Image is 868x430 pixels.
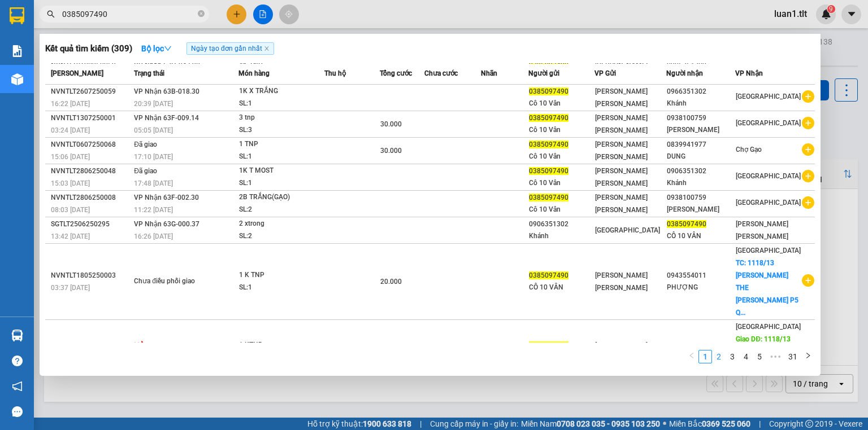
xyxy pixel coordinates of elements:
[766,350,784,363] span: •••
[595,341,648,362] span: [PERSON_NAME] [PERSON_NAME]
[736,172,801,180] span: [GEOGRAPHIC_DATA]
[802,143,814,156] span: plus-circle
[11,330,23,341] img: warehouse-icon
[239,218,324,230] div: 2 xtrong
[51,86,131,98] div: NVNTLT2607250059
[785,350,801,363] a: 31
[667,112,735,124] div: 0938100759
[529,141,568,148] span: 0385097490
[529,204,594,216] div: Cô 10 Vân
[239,177,324,190] div: SL: 1
[667,139,735,151] div: 0839941977
[380,278,402,286] span: 20.000
[239,282,324,294] div: SL: 1
[529,271,568,279] span: 0385097490
[595,226,660,234] span: [GEOGRAPHIC_DATA]
[740,350,752,363] a: 4
[735,69,763,77] span: VP Nhận
[667,165,735,177] div: 0906351302
[51,218,131,230] div: SGTLT2506250295
[529,177,594,189] div: Cô 10 Vân
[51,206,90,214] span: 08:03 [DATE]
[595,271,648,292] span: [PERSON_NAME] [PERSON_NAME]
[164,45,172,52] span: down
[595,114,648,134] span: [PERSON_NAME] [PERSON_NAME]
[736,220,788,240] span: [PERSON_NAME] [PERSON_NAME]
[239,85,324,98] div: 1K X TRẮNG
[529,87,568,95] span: 0385097490
[712,350,726,363] li: 2
[666,69,703,77] span: Người nhận
[753,350,766,363] li: 5
[239,204,324,216] div: SL: 2
[801,350,815,363] button: right
[802,196,814,209] span: plus-circle
[529,114,568,122] span: 0385097490
[198,9,205,20] span: close-circle
[10,7,24,24] img: logo-vxr
[594,69,616,77] span: VP Gửi
[239,112,324,124] div: 3 tnp
[134,100,173,108] span: 20:39 [DATE]
[424,69,458,77] span: Chưa cước
[667,340,735,352] div: 0943554011
[134,69,164,77] span: Trạng thái
[529,282,594,293] div: CÔ 10 VÂN
[239,98,324,110] div: SL: 1
[667,270,735,282] div: 0943554011
[529,230,594,242] div: Khánh
[667,282,735,293] div: PHƯỢNG
[238,69,270,77] span: Món hàng
[595,141,648,161] span: [PERSON_NAME] [PERSON_NAME]
[802,117,814,129] span: plus-circle
[51,69,103,77] span: [PERSON_NAME]
[667,124,735,136] div: [PERSON_NAME]
[802,90,814,103] span: plus-circle
[51,270,131,282] div: NVNTLT1805250003
[529,341,568,349] span: 0385097490
[134,232,173,240] span: 16:26 [DATE]
[51,139,131,151] div: NVNTLT0607250068
[529,167,568,175] span: 0385097490
[186,42,274,55] span: Ngày tạo đơn gần nhất
[739,350,753,363] li: 4
[736,247,801,255] span: [GEOGRAPHIC_DATA]
[239,269,324,282] div: 1 K TNP
[324,69,346,77] span: Thu hộ
[51,126,90,134] span: 03:24 [DATE]
[699,350,711,363] a: 1
[134,141,157,148] span: Đã giao
[529,98,594,109] div: Cô 10 Vân
[595,167,648,187] span: [PERSON_NAME] [PERSON_NAME]
[736,323,801,331] span: [GEOGRAPHIC_DATA]
[51,153,90,161] span: 15:06 [DATE]
[198,10,205,17] span: close-circle
[264,46,270,51] span: close
[595,87,648,108] span: [PERSON_NAME] [PERSON_NAME]
[51,192,131,204] div: NVNTLT2806250008
[134,126,173,134] span: 05:05 [DATE]
[134,341,148,350] strong: Hủy
[239,165,324,177] div: 1K T MOST
[784,350,801,363] li: 31
[736,146,762,153] span: Chợ Gạo
[736,259,798,317] span: TC: 1118/13 [PERSON_NAME] THE [PERSON_NAME] P5 Q...
[239,151,324,163] div: SL: 1
[141,44,172,53] strong: Bộ lọc
[685,350,698,363] button: left
[239,124,324,137] div: SL: 3
[736,199,801,207] span: [GEOGRAPHIC_DATA]
[11,45,23,57] img: solution-icon
[667,230,735,242] div: CÔ 10 VÂN
[667,151,735,163] div: DUNG
[132,40,181,58] button: Bộ lọcdown
[802,170,814,182] span: plus-circle
[51,340,131,352] div: NVNTLT1805250002
[529,218,594,230] div: 0906351302
[51,232,90,240] span: 13:42 [DATE]
[801,350,815,363] li: Next Page
[134,275,219,288] div: Chưa điều phối giao
[802,274,814,287] span: plus-circle
[667,177,735,189] div: Khánh
[134,167,157,175] span: Đã giao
